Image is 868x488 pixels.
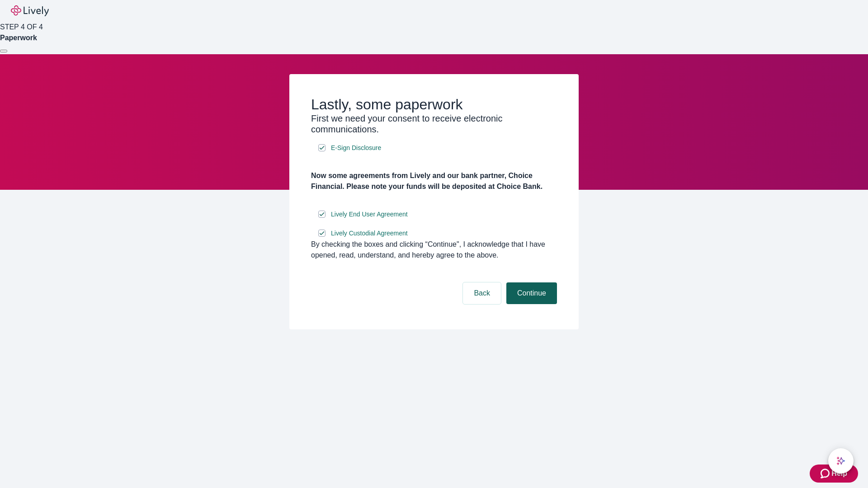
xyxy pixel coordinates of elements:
[836,456,845,465] svg: Lively AI Assistant
[311,96,557,113] h2: Lastly, some paperwork
[331,229,408,238] span: Lively Custodial Agreement
[821,468,831,479] svg: Zendesk support icon
[828,448,854,474] button: chat
[311,239,557,261] div: By checking the boxes and clicking “Continue", I acknowledge that I have opened, read, understand...
[329,142,383,154] a: e-sign disclosure document
[329,209,410,220] a: e-sign disclosure document
[331,210,408,219] span: Lively End User Agreement
[311,170,557,192] h4: Now some agreements from Lively and our bank partner, Choice Financial. Please note your funds wi...
[810,465,858,483] button: Zendesk support iconHelp
[331,143,381,153] span: E-Sign Disclosure
[329,228,410,239] a: e-sign disclosure document
[311,113,557,135] h3: First we need your consent to receive electronic communications.
[11,5,49,16] img: Lively
[506,282,557,304] button: Continue
[463,282,501,304] button: Back
[831,468,847,479] span: Help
